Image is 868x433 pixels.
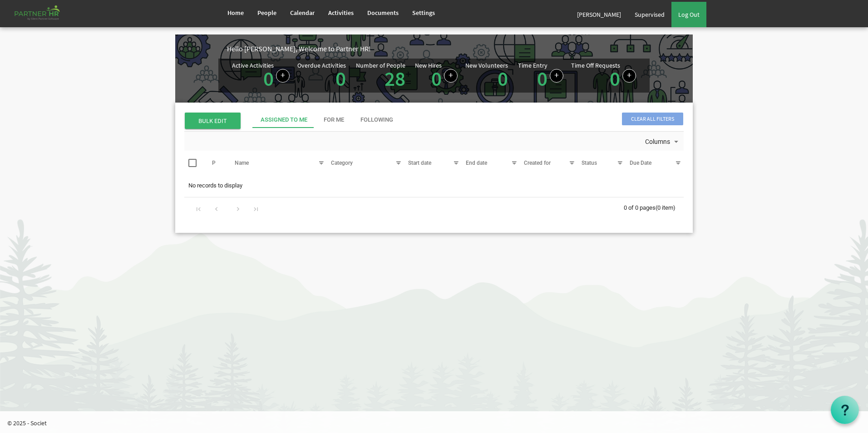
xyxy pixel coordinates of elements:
div: New Volunteers [465,62,508,69]
div: New Hires [415,62,442,69]
span: People [257,9,276,17]
a: Add new person to Partner HR [444,69,458,83]
div: 0 of 0 pages (0 item) [624,197,684,216]
span: Name [235,160,249,166]
div: tab-header [252,112,752,128]
span: 0 of 0 pages [624,204,656,211]
div: Number of active Activities in Partner HR [232,62,290,89]
span: Status [582,160,597,166]
span: Columns [644,136,671,148]
div: Total number of active people in Partner HR [356,62,408,89]
div: Following [360,116,393,124]
a: 0 [263,66,274,91]
span: Calendar [290,9,315,17]
p: © 2025 - Societ [7,418,868,428]
div: Activities assigned to you for which the Due Date is passed [297,62,348,89]
div: Active Activities [232,62,274,69]
div: Go to previous page [210,202,222,215]
div: Number of People [356,62,405,69]
a: Log hours [550,69,563,83]
div: For Me [324,116,344,124]
div: Assigned To Me [261,116,307,124]
div: Go to last page [250,202,262,215]
a: 0 [498,66,508,91]
div: People hired in the last 7 days [415,62,458,89]
a: Log Out [671,2,706,27]
span: Home [227,9,244,17]
a: 0 [610,66,620,91]
div: Time Off Requests [571,62,620,69]
span: Due Date [630,160,651,166]
span: (0 item) [656,204,676,211]
div: Time Entry [518,62,547,69]
div: Number of Time Entries [518,62,563,89]
div: Volunteer hired in the last 7 days [465,62,510,89]
div: Hello [PERSON_NAME], Welcome to Partner HR! [227,44,693,54]
a: Supervised [628,2,671,27]
span: Start date [408,160,431,166]
a: [PERSON_NAME] [570,2,628,27]
button: Columns [643,136,682,148]
span: Created for [524,160,551,166]
div: Overdue Activities [297,62,346,69]
span: P [212,160,216,166]
span: Settings [412,9,435,17]
div: Go to first page [192,202,205,215]
td: No records to display [184,177,684,194]
span: Clear all filters [622,113,683,125]
span: Supervised [635,10,665,19]
div: Number of active time off requests [571,62,636,89]
a: 28 [385,66,405,91]
a: 0 [537,66,547,91]
span: Category [331,160,353,166]
a: 0 [335,66,346,91]
span: Documents [367,9,399,17]
div: Go to next page [232,202,244,215]
a: Create a new time off request [622,69,636,83]
a: Create a new Activity [276,69,290,83]
span: BULK EDIT [185,113,241,129]
span: End date [466,160,487,166]
a: 0 [431,66,442,91]
span: Activities [328,9,354,17]
div: Columns [643,132,682,151]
